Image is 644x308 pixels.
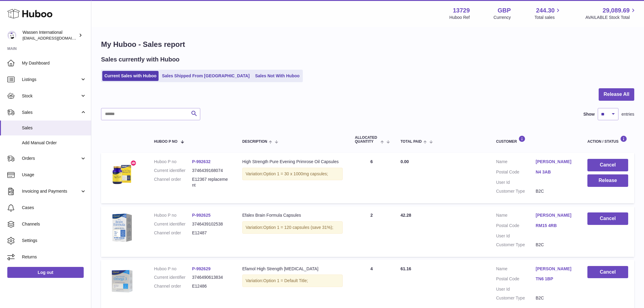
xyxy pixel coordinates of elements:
[263,225,333,230] span: Option 1 = 120 capsules (save 31%);
[587,266,628,278] button: Cancel
[7,267,84,278] a: Log out
[349,206,394,257] td: 2
[242,221,343,234] div: Variation:
[22,188,80,194] span: Invoicing and Payments
[101,40,634,49] h1: My Huboo - Sales report
[603,6,630,15] span: 29,089.69
[154,275,192,280] dt: Current identifier
[22,254,86,260] span: Returns
[536,159,575,165] a: [PERSON_NAME]
[22,125,86,131] span: Sales
[401,140,422,144] span: Total paid
[496,223,536,230] dt: Postal Code
[107,212,138,243] img: Efalex120CapsulesNewDoubleStrength_1.png
[585,15,637,20] span: AVAILABLE Stock Total
[242,275,343,287] div: Variation:
[154,168,192,173] dt: Current identifier
[587,174,628,187] button: Release
[534,15,562,20] span: Total sales
[22,140,86,146] span: Add Manual Order
[536,169,575,175] a: N4 3AB
[536,188,575,194] dd: B2C
[192,275,230,280] dd: 3746490613834
[22,172,86,178] span: Usage
[154,221,192,227] dt: Current identifier
[22,60,86,66] span: My Dashboard
[536,212,575,218] a: [PERSON_NAME]
[22,93,80,99] span: Stock
[253,71,302,81] a: Sales Not With Huboo
[496,159,536,166] dt: Name
[22,110,80,115] span: Sales
[496,135,575,144] div: Customer
[192,283,230,289] dd: E12486
[496,266,536,273] dt: Name
[496,188,536,194] dt: Customer Type
[101,55,180,64] h2: Sales currently with Huboo
[583,111,595,117] label: Show
[587,212,628,225] button: Cancel
[496,276,536,283] dt: Postal Code
[401,266,411,271] span: 61.16
[401,159,409,164] span: 0.00
[22,221,86,227] span: Channels
[107,159,138,189] img: EveningPrimroseOilCapsules_TopSanteLogo.png
[242,212,343,218] div: Efalex Brain Formula Capsules
[154,177,192,188] dt: Channel order
[536,266,575,272] a: [PERSON_NAME]
[536,223,575,229] a: RM15 4RB
[401,213,411,218] span: 42.28
[263,171,328,176] span: Option 1 = 30 x 1000mg capsules;
[585,6,637,20] a: 29,089.69 AVAILABLE Stock Total
[355,136,379,144] span: ALLOCATED Quantity
[587,135,628,144] div: Action / Status
[23,30,77,41] div: Wassen International
[599,88,634,101] button: Release All
[154,140,177,144] span: Huboo P no
[192,168,230,173] dd: 3746439168074
[154,159,192,165] dt: Huboo P no
[621,111,634,117] span: entries
[453,6,470,15] strong: 13729
[536,295,575,301] dd: B2C
[154,266,192,272] dt: Huboo P no
[192,266,211,271] a: P-992629
[192,221,230,227] dd: 3746439102538
[496,286,536,292] dt: User Id
[496,295,536,301] dt: Customer Type
[7,31,16,40] img: gemma.moses@wassen.com
[496,233,536,239] dt: User Id
[192,230,230,236] dd: E12487
[242,168,343,180] div: Variation:
[263,278,308,283] span: Option 1 = Default Title;
[22,205,86,211] span: Cases
[102,71,159,81] a: Current Sales with Huboo
[496,180,536,185] dt: User Id
[22,156,80,161] span: Orders
[349,153,394,203] td: 6
[22,77,80,82] span: Listings
[536,276,575,282] a: TN6 1BP
[496,212,536,220] dt: Name
[534,6,562,20] a: 244.30 Total sales
[242,140,267,144] span: Description
[242,266,343,272] div: Efamol High Strength [MEDICAL_DATA]
[154,283,192,289] dt: Channel order
[22,238,86,243] span: Settings
[23,36,89,40] span: [EMAIL_ADDRESS][DOMAIN_NAME]
[107,266,138,296] img: High-Strength-Fish-Oil_b7f96c7c-0977-4f4f-9139-41b87aaddf4d.png
[192,159,211,164] a: P-992632
[587,159,628,171] button: Cancel
[192,213,211,218] a: P-992625
[496,169,536,177] dt: Postal Code
[498,6,511,15] strong: GBP
[160,71,252,81] a: Sales Shipped From [GEOGRAPHIC_DATA]
[154,230,192,236] dt: Channel order
[242,159,343,165] div: High Strength Pure Evening Primrose Oil Capsules
[192,177,230,188] dd: E12367 replacement
[450,15,470,20] div: Huboo Ref
[536,242,575,248] dd: B2C
[494,15,511,20] div: Currency
[496,242,536,248] dt: Customer Type
[536,6,555,15] span: 244.30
